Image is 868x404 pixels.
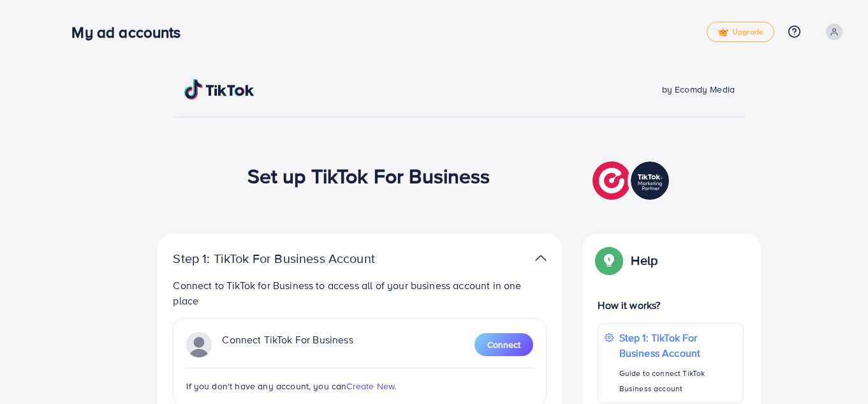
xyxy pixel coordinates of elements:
[173,251,415,266] p: Step 1: TikTok For Business Account
[619,330,737,361] p: Step 1: TikTok For Business Account
[222,332,353,357] p: Connect TikTok For Business
[71,23,191,41] h3: My ad accounts
[186,332,212,357] img: TikTok partner
[717,28,728,37] img: tick
[717,27,763,37] span: Upgrade
[184,79,254,100] img: TikTok
[173,278,547,308] p: Connect to TikTok for Business to access all of your business account in one place
[598,249,621,272] img: Popup guide
[707,22,774,42] a: tickUpgrade
[631,253,658,268] p: Help
[247,163,490,188] h1: Set up TikTok For Business
[662,83,735,96] span: by Ecomdy Media
[186,380,346,393] span: If you don't have any account, you can
[474,333,533,356] button: Connect
[346,380,396,393] span: Create New.
[487,338,520,351] span: Connect
[535,249,547,267] img: TikTok partner
[619,366,737,396] p: Guide to connect TikTok Business account
[592,158,672,203] img: TikTok partner
[598,297,743,313] p: How it works?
